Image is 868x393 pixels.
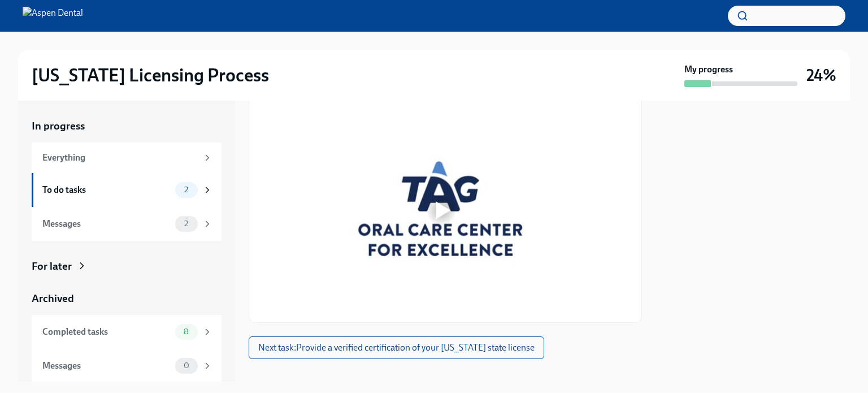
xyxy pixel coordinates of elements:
div: For later [32,259,72,274]
span: 8 [177,327,196,336]
a: Archived [32,291,222,306]
a: To do tasks2 [32,173,222,207]
img: Aspen Dental [23,7,83,25]
div: Everything [42,152,198,164]
div: To do tasks [42,184,171,196]
div: Messages [42,360,171,372]
a: For later [32,259,222,274]
a: Completed tasks8 [32,315,222,349]
a: Messages2 [32,207,222,241]
span: 0 [177,361,196,370]
span: 2 [177,185,195,194]
a: In progress [32,119,222,133]
a: Messages0 [32,349,222,383]
a: Everything [32,142,222,173]
h2: [US_STATE] Licensing Process [32,64,269,87]
h3: 24% [806,65,836,85]
span: 2 [177,219,195,228]
strong: My progress [684,63,733,76]
button: Next task:Provide a verified certification of your [US_STATE] state license [249,336,544,359]
span: Next task : Provide a verified certification of your [US_STATE] state license [258,342,535,353]
div: Completed tasks [42,326,171,338]
div: Messages [42,218,171,230]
